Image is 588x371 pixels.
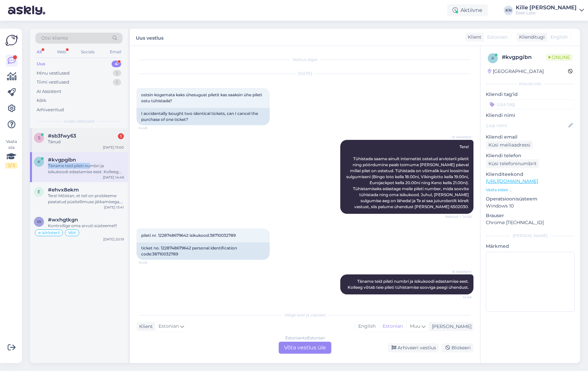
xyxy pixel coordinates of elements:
span: pileti nr. 1228748679642 isikukood:38710032789 [141,233,236,238]
div: 1 [113,79,121,86]
div: Estonian [379,321,406,331]
div: KN [504,6,513,15]
div: [GEOGRAPHIC_DATA] [488,68,544,75]
div: [DATE] 14:49 [103,175,124,180]
div: [DATE] 15:00 [103,145,124,150]
span: ostsin kogemata kaks ühesugust piletit kas saaksin ühe pileti ostu tühistada? [141,92,263,103]
div: # kvgpgibn [502,53,546,61]
div: Estonian to Estonian [285,335,325,341]
div: 2 / 3 [5,163,17,169]
p: Kliendi nimi [486,112,575,119]
div: Socials [80,48,96,56]
span: Muu [410,323,420,329]
span: Tere! Tühistada saame ainult internetist ostetud arvloterii piletit ning pöördumine peab toimuma ... [346,144,470,209]
span: 14:49 [139,260,163,265]
span: #sb3fwy63 [48,133,76,139]
span: #kvgpgibn [48,157,76,163]
div: I accidentally bought two identical tickets, can I cancel the purchase of one ticket? [137,108,270,125]
span: Estonian [158,323,179,330]
div: Klient [465,34,481,41]
div: Kõik [37,97,46,104]
span: e-kiirloterii [38,231,60,235]
div: Eesti Loto [516,10,577,16]
input: Lisa nimi [486,122,567,129]
span: k [38,159,41,164]
span: 14:48 [139,126,163,131]
label: Uus vestlus [136,33,163,42]
input: Lisa tag [486,99,575,109]
p: Klienditeekond [486,171,575,178]
div: Võta vestlus üle [279,342,331,354]
span: e [38,189,40,194]
span: s [38,135,40,140]
div: ticket no. 1228748679642 personal identification code:38710032789 [137,242,270,260]
span: English [550,34,568,41]
div: [DATE] [137,71,473,77]
span: k [491,56,494,61]
p: Kliendi tag'id [486,91,575,98]
span: AI Assistent [446,135,471,140]
span: Online [546,54,573,61]
span: w [37,219,41,224]
div: Tiimi vestlused [37,79,69,86]
span: #ehvx8ekm [48,187,79,193]
span: Võit [68,231,76,235]
div: Web [56,48,67,56]
div: English [355,321,379,331]
span: Uued vestlused [64,118,95,124]
div: 1 [118,133,124,139]
div: AI Assistent [37,88,61,95]
p: Kliendi email [486,134,575,141]
a: [URL][DOMAIN_NAME] [486,178,538,184]
div: Kontrollige oma arvuti süsteeme!!! [48,223,124,229]
p: Vaata edasi ... [486,187,575,193]
span: 14:49 [446,295,471,300]
p: Chrome [TECHNICAL_ID] [486,219,575,226]
div: Vaata siia [5,139,17,169]
p: Windows 10 [486,202,575,209]
div: Aktiivne [447,4,488,16]
span: #wxhgtkgn [48,217,78,223]
span: AI Assistent [446,269,471,274]
p: Kliendi telefon [486,152,575,159]
div: Klient [137,323,153,330]
div: Vestlus algas [137,57,473,63]
div: [DATE] 20:19 [103,237,124,242]
div: [DATE] 13:41 [104,205,124,210]
p: Märkmed [486,243,575,250]
p: Brauser [486,212,575,219]
div: Uus [37,61,45,67]
p: Operatsioonisüsteem [486,195,575,202]
a: Kille [PERSON_NAME]Eesti Loto [516,5,584,16]
div: Tere! Mõistan, et teil on probleeme peatatud püsitellimuse jätkamisega, kuna [PERSON_NAME] aktive... [48,193,124,205]
div: Tänud [48,139,124,145]
div: Kliendi info [486,81,575,87]
div: Klienditugi [516,34,545,41]
img: Askly Logo [5,34,18,47]
div: 4 [112,61,121,67]
div: Arhiveeri vestlus [388,343,439,352]
span: Nähtud ✓ 14:48 [445,214,471,219]
span: Täname teid pileti numbri ja isikukoodi edastamise eest. Kolleeg võtab teie pileti tühistamise so... [348,279,470,290]
div: Valige keel ja vastake [137,312,473,318]
div: Arhiveeritud [37,107,64,113]
div: All [35,48,43,56]
span: Estonian [487,34,507,41]
div: Täname teid pileti numbri ja isikukoodi edastamise eest. Kolleeg võtab teie pileti tühistamise so... [48,163,124,175]
div: Blokeeri [441,343,473,352]
span: Otsi kliente [41,35,68,42]
div: [PERSON_NAME] [429,323,471,330]
div: Email [109,48,123,56]
div: [PERSON_NAME] [486,233,575,239]
div: Minu vestlused [37,70,70,77]
div: 1 [113,70,121,77]
div: Küsi meiliaadressi [486,141,533,150]
div: Kille [PERSON_NAME] [516,5,577,10]
div: Küsi telefoninumbrit [486,159,539,168]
